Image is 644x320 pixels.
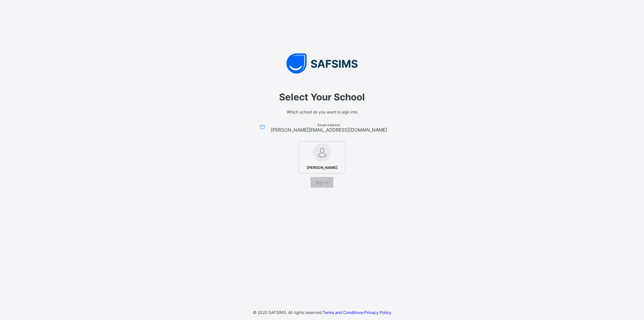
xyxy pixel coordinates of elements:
span: © 2025 SAFSIMS. All rights reserved. [253,310,323,315]
span: Which school do you want to sign into [228,109,416,115]
span: Email Address [271,123,387,127]
span: · [323,310,391,315]
img: SAFSIMS Logo [221,53,423,74]
a: Terms and Conditions [323,310,363,315]
span: [PERSON_NAME] [305,164,339,172]
span: Select Your School [228,91,416,103]
img: Purna Chandra Mahavidyalaya [313,143,331,162]
span: [PERSON_NAME][EMAIL_ADDRESS][DOMAIN_NAME] [271,127,387,133]
a: Privacy Policy [364,310,391,315]
span: Sign In [316,180,328,185]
